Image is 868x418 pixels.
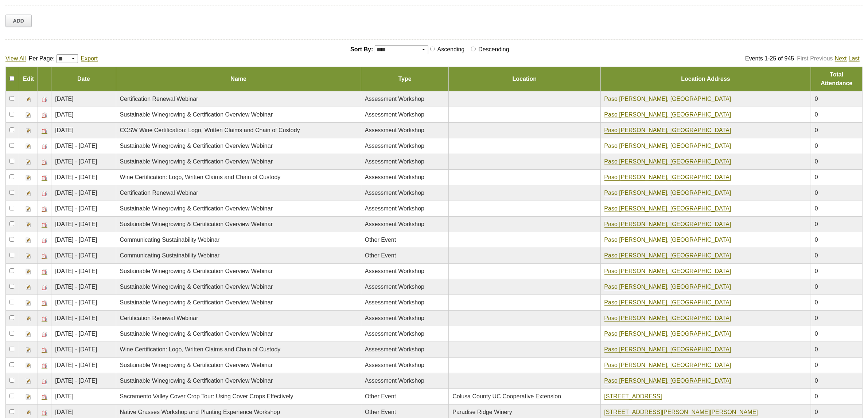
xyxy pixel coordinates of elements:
[55,143,97,149] span: [DATE] - [DATE]
[42,205,47,212] a: View Attendance Report
[42,158,47,165] a: View Attendance Report
[365,174,424,180] span: Assessment Workshop
[365,252,396,259] span: Other Event
[55,362,97,368] span: [DATE] - [DATE]
[120,315,198,321] span: Certification Renewal Webinar
[600,67,811,91] td: Location Address
[604,393,662,400] a: [STREET_ADDRESS]
[365,96,424,102] span: Assessment Workshop
[42,96,47,102] img: report.gif
[42,128,47,134] img: report.gif
[55,111,73,118] span: [DATE]
[365,299,424,305] span: Assessment Workshop
[42,284,47,290] a: View Attendance Report
[604,111,731,118] a: Paso [PERSON_NAME], [GEOGRAPHIC_DATA]
[815,331,818,337] span: 0
[55,268,97,274] span: [DATE] - [DATE]
[120,393,293,399] span: Sacramento Valley Cover Crop Tour: Using Cover Crops Effectively
[120,96,198,102] span: Certification Renewal Webinar
[81,55,98,62] a: Export
[120,221,273,227] span: Sustainable Winegrowing & Certification Overview Webinar
[26,347,31,353] img: Edit
[42,316,47,322] img: report.gif
[26,237,31,243] img: Edit
[19,67,38,91] td: Edit
[120,409,280,415] span: Native Grasses Workshop and Planting Experience Workshop
[849,55,860,62] a: Last
[42,331,47,337] img: report.gif
[42,112,47,118] img: report.gif
[55,393,73,399] span: [DATE]
[815,299,818,305] span: 0
[26,206,31,212] img: Edit
[29,55,55,62] span: Per Page:
[26,331,31,337] img: Edit
[42,284,47,290] img: report.gif
[120,143,273,149] span: Sustainable Winegrowing & Certification Overview Webinar
[42,175,47,181] img: report.gif
[42,174,47,181] a: View Attendance Report
[604,378,731,384] a: Paso [PERSON_NAME], [GEOGRAPHIC_DATA]
[365,284,424,290] span: Assessment Workshop
[365,237,396,243] span: Other Event
[26,316,31,322] img: Edit
[42,222,47,228] img: report.gif
[42,299,47,306] a: View Attendance Report
[55,158,97,165] span: [DATE] - [DATE]
[55,252,97,259] span: [DATE] - [DATE]
[811,67,862,91] td: Total Attendance
[815,268,818,274] span: 0
[51,67,116,91] td: Date
[120,237,220,243] span: Communicating Sustainability Webinar
[815,190,818,196] span: 0
[835,55,847,62] a: Next
[26,300,31,306] img: Edit
[815,362,818,368] span: 0
[5,55,26,62] a: View All
[815,237,818,243] span: 0
[365,315,424,321] span: Assessment Workshop
[26,96,31,102] img: Edit
[436,46,468,52] label: Ascending
[815,127,818,133] span: 0
[815,409,818,415] span: 0
[449,67,600,91] td: Location
[452,409,512,415] span: Paradise Ridge Winery
[42,378,47,384] a: View Attendance Report
[42,190,47,196] a: View Attendance Report
[120,190,198,196] span: Certification Renewal Webinar
[365,158,424,165] span: Assessment Workshop
[42,378,47,384] img: report.gif
[55,127,73,133] span: [DATE]
[42,394,47,400] img: report.gif
[365,143,424,149] span: Assessment Workshop
[365,190,424,196] span: Assessment Workshop
[42,96,47,102] a: View Attendance Report
[604,268,731,275] a: Paso [PERSON_NAME], [GEOGRAPHIC_DATA]
[42,143,47,149] a: View Attendance Report
[815,205,818,212] span: 0
[120,331,273,337] span: Sustainable Winegrowing & Certification Overview Webinar
[604,315,731,322] a: Paso [PERSON_NAME], [GEOGRAPHIC_DATA]
[26,363,31,368] img: Edit
[26,394,31,400] img: Edit
[26,128,31,134] img: Edit
[604,362,731,368] a: Paso [PERSON_NAME], [GEOGRAPHIC_DATA]
[26,378,31,384] img: Edit
[120,111,273,118] span: Sustainable Winegrowing & Certification Overview Webinar
[42,362,47,368] a: View Attendance Report
[365,111,424,118] span: Assessment Workshop
[815,284,818,290] span: 0
[120,252,220,259] span: Communicating Sustainability Webinar
[604,237,731,243] a: Paso [PERSON_NAME], [GEOGRAPHIC_DATA]
[42,409,47,415] a: View Attendance Report
[815,158,818,165] span: 0
[42,206,47,212] img: report.gif
[815,143,818,149] span: 0
[365,331,424,337] span: Assessment Workshop
[42,347,47,353] img: report.gif
[365,127,424,133] span: Assessment Workshop
[42,252,47,259] a: View Attendance Report
[55,346,97,352] span: [DATE] - [DATE]
[604,143,731,149] a: Paso [PERSON_NAME], [GEOGRAPHIC_DATA]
